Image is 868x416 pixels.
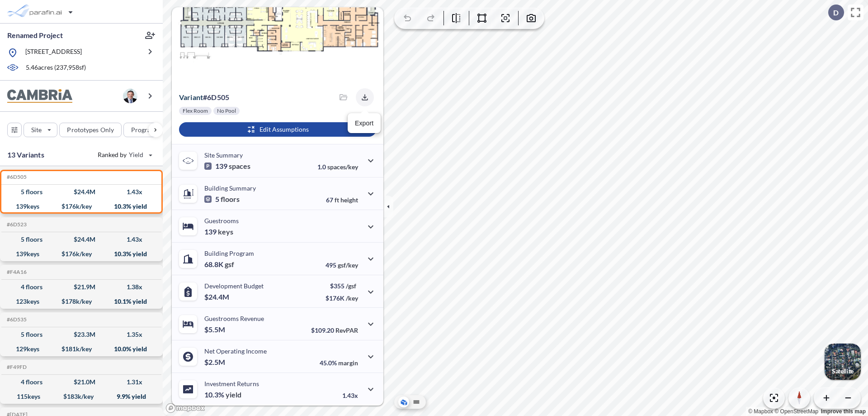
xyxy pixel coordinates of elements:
[338,261,358,269] span: gsf/key
[326,196,358,204] p: 67
[325,282,358,290] p: $355
[226,390,241,399] span: yield
[204,347,267,355] p: Net Operating Income
[5,316,27,323] h5: Click to copy the code
[204,380,259,387] p: Investment Returns
[833,9,839,17] p: D
[320,359,358,367] p: 45.0%
[325,294,358,302] p: $176K
[338,359,358,367] span: margin
[398,397,409,407] button: Aerial View
[204,184,256,192] p: Building Summary
[7,89,72,103] img: BrandImage
[335,196,339,204] span: ft
[221,195,240,204] span: floors
[90,148,158,162] button: Ranked by Yield
[821,408,866,415] a: Improve this map
[204,227,233,236] p: 139
[325,261,358,269] p: 495
[774,408,818,415] a: OpenStreetMap
[411,397,422,407] button: Site Plan
[123,89,137,103] img: user logo
[259,125,309,134] p: Edit Assumptions
[165,403,205,413] a: Mapbox homepage
[204,325,226,334] p: $5.5M
[31,125,42,134] p: Site
[218,227,233,236] span: keys
[342,392,358,399] p: 1.43x
[340,196,358,204] span: height
[129,150,144,159] span: Yield
[825,344,861,380] img: Switcher Image
[183,107,208,115] p: Flex Room
[204,292,231,301] p: $24.4M
[204,195,240,204] p: 5
[179,93,229,102] p: # 6d505
[24,123,57,137] button: Site
[26,63,86,73] p: 5.46 acres ( 237,958 sf)
[5,269,27,275] h5: Click to copy the code
[5,364,27,370] h5: Click to copy the code
[204,358,226,367] p: $2.5M
[748,408,773,415] a: Mapbox
[825,344,861,380] button: Switcher ImageSatellite
[67,125,114,134] p: Prototypes Only
[355,119,373,128] p: Export
[131,125,156,134] p: Program
[327,163,358,171] span: spaces/key
[5,221,27,228] h5: Click to copy the code
[123,123,172,137] button: Program
[317,163,358,171] p: 1.0
[346,294,358,302] span: /key
[204,249,254,257] p: Building Program
[179,93,203,101] span: Variant
[7,149,44,160] p: 13 Variants
[25,47,82,58] p: [STREET_ADDRESS]
[179,122,376,137] button: Edit Assumptions
[204,315,264,322] p: Guestrooms Revenue
[204,260,234,269] p: 68.8K
[204,151,243,159] p: Site Summary
[5,174,27,180] h5: Click to copy the code
[204,282,264,290] p: Development Budget
[217,107,236,115] p: No Pool
[7,30,63,40] p: Renamed Project
[346,282,356,290] span: /gsf
[229,162,250,171] span: spaces
[225,260,234,269] span: gsf
[204,217,239,225] p: Guestrooms
[59,123,122,137] button: Prototypes Only
[204,162,250,171] p: 139
[335,326,358,334] span: RevPAR
[204,390,241,399] p: 10.3%
[832,368,854,375] p: Satellite
[311,326,358,334] p: $109.20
